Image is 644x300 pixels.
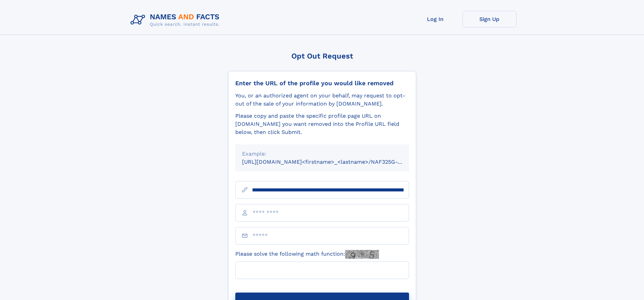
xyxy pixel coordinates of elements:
[408,11,462,27] a: Log In
[228,52,416,60] div: Opt Out Request
[235,112,409,136] div: Please copy and paste the specific profile page URL on [DOMAIN_NAME] you want removed into the Pr...
[128,11,225,29] img: Logo Names and Facts
[242,159,422,165] small: [URL][DOMAIN_NAME]<firstname>_<lastname>/NAF325G-xxxxxxxx
[235,92,409,108] div: You, or an authorized agent on your behalf, may request to opt-out of the sale of your informatio...
[235,79,409,87] div: Enter the URL of the profile you would like removed
[235,250,379,259] label: Please solve the following math function:
[242,150,402,158] div: Example:
[462,11,517,27] a: Sign Up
